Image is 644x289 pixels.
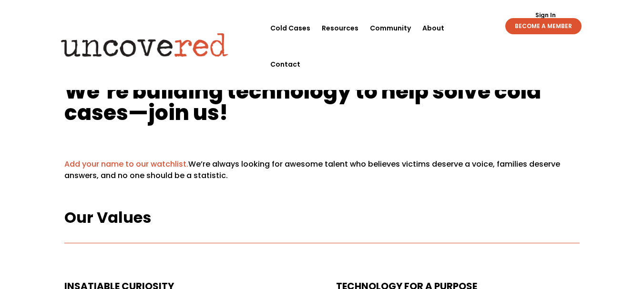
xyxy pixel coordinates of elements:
a: Contact [270,46,300,82]
a: BECOME A MEMBER [505,18,582,34]
a: Sign In [530,12,561,18]
span: e’re building technology to help solve cold cases—join us! [64,77,541,127]
h1: W [64,80,580,128]
a: Resources [322,10,358,46]
h3: Our Values [64,207,580,233]
a: About [422,10,444,46]
p: We’re always looking for awesome talent who believes victims deserve a voice, families deserve an... [64,159,580,181]
a: Community [370,10,411,46]
img: Uncovered logo [53,26,236,63]
a: Add your name to our watchlist. [64,159,188,169]
a: Cold Cases [270,10,310,46]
